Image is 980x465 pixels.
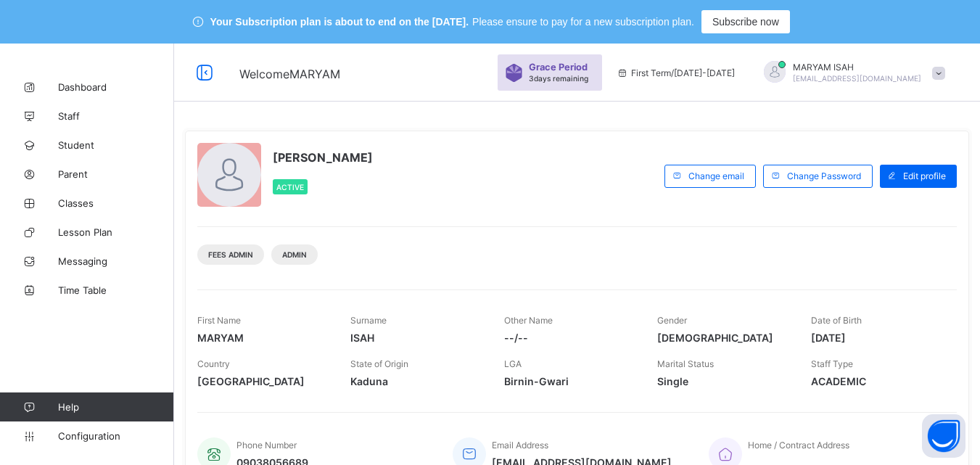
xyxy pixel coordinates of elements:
[811,332,942,344] span: [DATE]
[492,440,548,450] span: Email Address
[210,16,469,28] span: Your Subscription plan is about to end on the [DATE].
[282,250,307,259] span: Admin
[749,61,952,85] div: MARYAMISAH
[505,64,523,82] img: sticker-purple.71386a28dfed39d6af7621340158ba97.svg
[58,430,173,442] span: Configuration
[58,284,174,296] span: Time Table
[58,139,174,151] span: Student
[58,81,174,93] span: Dashboard
[197,358,230,369] span: Country
[58,401,173,413] span: Help
[58,255,174,267] span: Messaging
[208,250,253,259] span: Fees Admin
[350,332,482,344] span: ISAH
[197,375,329,387] span: [GEOGRAPHIC_DATA]
[922,414,965,458] button: Open asap
[504,358,522,369] span: LGA
[811,358,853,369] span: Staff Type
[793,74,921,83] span: [EMAIL_ADDRESS][DOMAIN_NAME]
[58,226,174,238] span: Lesson Plan
[811,375,942,387] span: ACADEMIC
[197,315,241,326] span: First Name
[617,67,735,78] span: session/term information
[811,315,862,326] span: Date of Birth
[657,332,788,344] span: [DEMOGRAPHIC_DATA]
[276,183,304,192] span: Active
[903,170,946,181] span: Edit profile
[657,358,714,369] span: Marital Status
[350,315,387,326] span: Surname
[239,67,340,81] span: Welcome MARYAM
[350,358,408,369] span: State of Origin
[504,375,635,387] span: Birnin-Gwari
[529,74,588,83] span: 3 days remaining
[657,375,788,387] span: Single
[273,150,373,165] span: [PERSON_NAME]
[350,375,482,387] span: Kaduna
[58,197,174,209] span: Classes
[58,110,174,122] span: Staff
[529,62,588,73] span: Grace Period
[748,440,849,450] span: Home / Contract Address
[472,16,694,28] span: Please ensure to pay for a new subscription plan.
[197,332,329,344] span: MARYAM
[58,168,174,180] span: Parent
[712,16,779,28] span: Subscribe now
[657,315,687,326] span: Gender
[787,170,861,181] span: Change Password
[793,62,921,73] span: MARYAM ISAH
[236,440,297,450] span: Phone Number
[504,315,553,326] span: Other Name
[688,170,744,181] span: Change email
[504,332,635,344] span: --/--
